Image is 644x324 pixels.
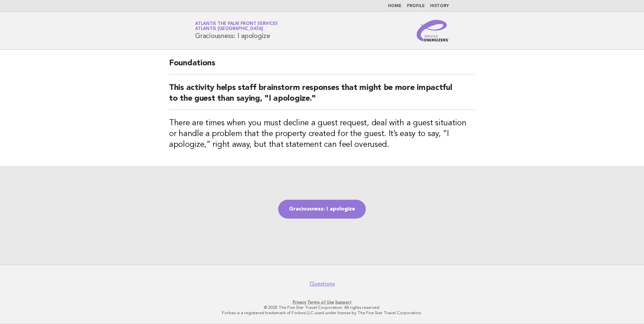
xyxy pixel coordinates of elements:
h2: This activity helps staff brainstorm responses that might be more impactful to the guest than say... [169,83,475,110]
a: Atlantis The Palm Front ServicesAtlantis [GEOGRAPHIC_DATA] [195,22,278,31]
a: Privacy [293,300,306,304]
a: Support [335,300,352,304]
a: Profile [407,4,425,8]
a: Home [388,4,401,8]
p: Forbes is a registered trademark of Forbes LLC used under license by The Five Star Travel Corpora... [116,310,528,316]
a: Questions [310,281,335,287]
span: Atlantis [GEOGRAPHIC_DATA] [195,27,263,31]
a: Graciousness: I apologize [278,200,366,219]
p: · · [116,299,528,305]
a: History [430,4,449,8]
a: Terms of Use [307,300,334,304]
p: © 2025 The Five Star Travel Corporation. All rights reserved. [116,305,528,310]
h3: There are times when you must decline a guest request, deal with a guest situation or handle a pr... [169,118,475,150]
h2: Foundations [169,58,475,74]
img: Service Energizers [417,20,449,41]
h1: Graciousness: I apologize [195,22,278,39]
